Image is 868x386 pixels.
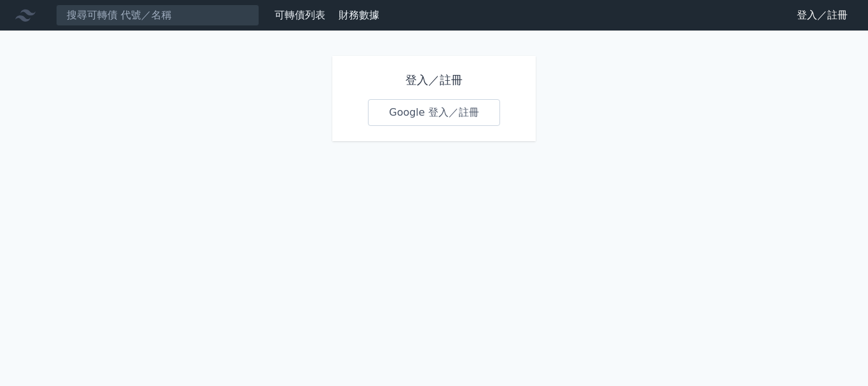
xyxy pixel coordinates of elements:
[368,71,500,89] h1: 登入／註冊
[339,9,379,21] a: 財務數據
[275,9,325,21] a: 可轉債列表
[368,99,500,126] a: Google 登入／註冊
[787,5,858,25] a: 登入／註冊
[56,4,259,26] input: 搜尋可轉債 代號／名稱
